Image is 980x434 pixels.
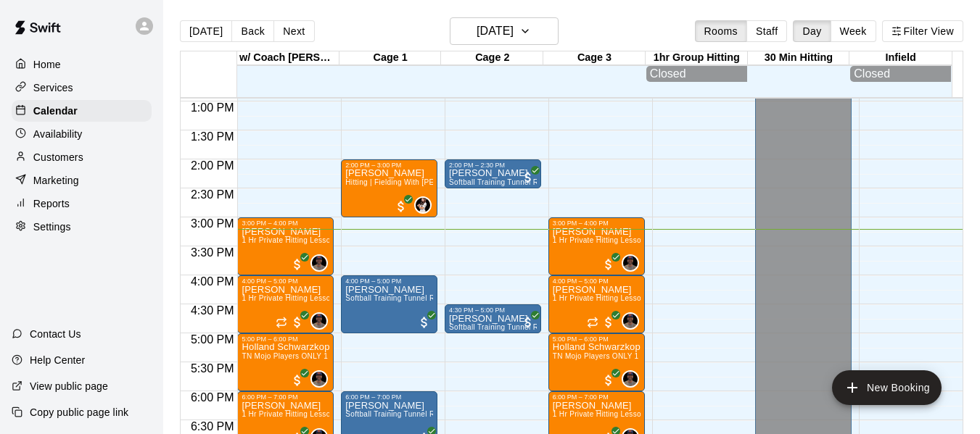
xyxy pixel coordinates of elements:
[543,51,646,65] div: Cage 3
[553,236,789,244] span: 1 Hr Private Hitting Lesson Ages [DEMOGRAPHIC_DATA] And Older
[553,352,825,360] span: TN Mojo Players ONLY 1 Hr Private Hitting, Infield or Catching Training Lesson
[33,196,70,211] p: Reports
[793,20,831,42] button: Day
[30,379,108,393] p: View public page
[623,314,638,328] img: Allen Quinney
[449,323,556,331] span: Softball Training Tunnel Rental
[242,277,329,285] div: 4:00 PM – 5:00 PM
[341,159,437,217] div: 2:00 PM – 3:00 PM: Hitting | Fielding With Alina Quinney UNC Softball Outfielder
[548,333,645,391] div: 5:00 PM – 6:00 PM: Holland Schwarzkopf
[449,306,537,314] div: 4:30 PM – 5:00 PM
[30,327,81,341] p: Contact Us
[312,372,326,386] img: Allen Quinney
[548,217,645,275] div: 3:00 PM – 4:00 PM: Charlotte McCloskey
[627,312,639,330] span: Allen Quinney
[242,236,478,244] span: 1 Hr Private Hitting Lesson Ages [DEMOGRAPHIC_DATA] And Older
[477,21,514,41] h6: [DATE]
[312,256,326,270] img: Allen Quinney
[449,162,537,169] div: 2:00 PM – 2:30 PM
[242,393,329,401] div: 6:00 PM – 7:00 PM
[316,370,328,388] span: Allen Quinney
[646,51,748,65] div: 1hr Group Hitting
[276,317,287,328] span: Recurring event
[290,257,305,272] span: All customers have paid
[312,314,326,328] img: Allen Quinney
[242,294,478,302] span: 1 Hr Private Hitting Lesson Ages [DEMOGRAPHIC_DATA] And Older
[187,391,238,404] span: 6:00 PM
[623,372,638,386] img: Allen Quinney
[187,188,238,201] span: 2:30 PM
[345,178,567,186] span: Hitting | Fielding With [PERSON_NAME] UNC Softball Outfielder
[242,220,329,227] div: 3:00 PM – 4:00 PM
[553,335,641,343] div: 5:00 PM – 6:00 PM
[601,257,616,272] span: All customers have paid
[187,420,238,433] span: 6:30 PM
[650,67,744,80] div: Closed
[187,101,238,114] span: 1:00 PM
[746,20,788,42] button: Staff
[882,20,963,42] button: Filter View
[553,393,641,401] div: 6:00 PM – 7:00 PM
[33,150,83,164] p: Customers
[290,315,305,330] span: All customers have paid
[623,256,638,270] img: Allen Quinney
[601,373,616,388] span: All customers have paid
[12,170,152,191] a: Marketing
[33,127,83,141] p: Availability
[33,104,78,118] p: Calendar
[12,193,152,214] div: Reports
[12,54,152,75] a: Home
[341,275,437,333] div: 4:00 PM – 5:00 PM: Kristy Steiner
[414,196,432,214] div: Alina Quinney
[33,173,79,188] p: Marketing
[12,123,152,145] a: Availability
[310,312,328,330] div: Allen Quinney
[420,196,432,214] span: Alina Quinney
[33,220,71,234] p: Settings
[450,17,559,45] button: [DATE]
[601,315,616,330] span: All customers have paid
[273,20,314,42] button: Next
[627,370,639,388] span: Allen Quinney
[445,304,541,333] div: 4:30 PM – 5:00 PM: Tiana Bribiescas
[695,20,747,42] button: Rooms
[521,170,535,185] span: All customers have paid
[12,216,152,238] div: Settings
[553,277,641,285] div: 4:00 PM – 5:00 PM
[445,159,541,188] div: 2:00 PM – 2:30 PM: Jennifer Flores
[832,370,942,405] button: add
[242,335,329,343] div: 5:00 PM – 6:00 PM
[345,277,433,285] div: 4:00 PM – 5:00 PM
[622,370,639,388] div: Allen Quinney
[242,410,478,418] span: 1 Hr Private Hitting Lesson Ages [DEMOGRAPHIC_DATA] And Older
[30,405,128,420] p: Copy public page link
[237,51,339,65] div: w/ Coach [PERSON_NAME]
[622,254,639,272] div: Allen Quinney
[310,370,328,388] div: Allen Quinney
[854,67,947,80] div: Closed
[345,393,433,401] div: 6:00 PM – 7:00 PM
[237,333,334,391] div: 5:00 PM – 6:00 PM: Holland Schwarzkopf
[12,100,152,122] a: Calendar
[416,198,430,212] img: Alina Quinney
[553,220,641,227] div: 3:00 PM – 4:00 PM
[30,353,85,367] p: Help Center
[622,312,639,330] div: Allen Quinney
[394,199,408,214] span: All customers have paid
[237,275,334,333] div: 4:00 PM – 5:00 PM: Maggie Mullarkey
[187,362,238,375] span: 5:30 PM
[310,254,328,272] div: Allen Quinney
[316,254,328,272] span: Allen Quinney
[237,217,334,275] div: 3:00 PM – 4:00 PM: Charlotte McCloskey
[339,51,442,65] div: Cage 1
[441,51,543,65] div: Cage 2
[12,146,152,168] a: Customers
[553,294,789,302] span: 1 Hr Private Hitting Lesson Ages [DEMOGRAPHIC_DATA] And Older
[548,275,645,333] div: 4:00 PM – 5:00 PM: Maggie Mullarkey
[12,77,152,99] a: Services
